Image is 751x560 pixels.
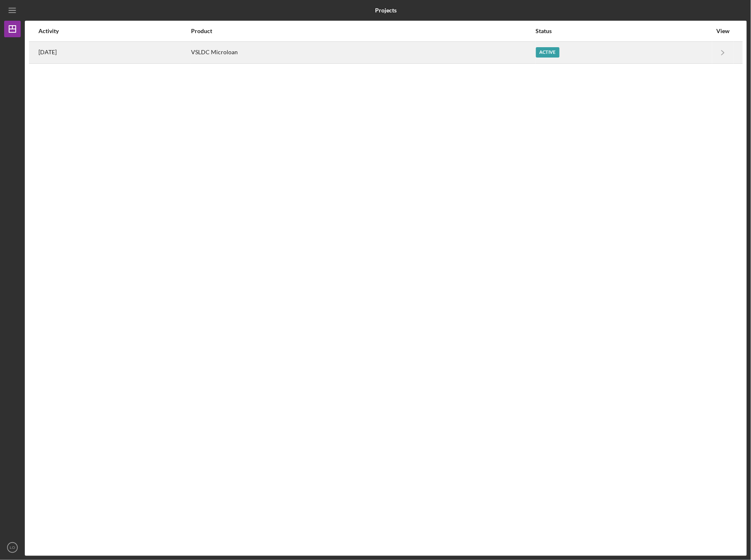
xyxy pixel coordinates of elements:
div: View [713,28,733,34]
div: Active [536,47,560,58]
div: Activity [38,28,190,34]
div: Status [536,28,712,34]
b: Projects [375,7,397,14]
div: Product [191,28,535,34]
time: 2025-05-16 23:30 [38,49,57,55]
button: LO [4,539,21,556]
text: LO [10,546,15,550]
div: VSLDC Microloan [191,42,535,63]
